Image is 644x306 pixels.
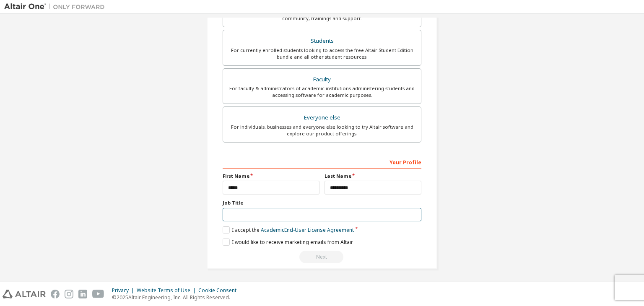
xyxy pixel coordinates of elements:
[228,124,416,137] div: For individuals, businesses and everyone else looking to try Altair software and explore our prod...
[325,173,421,179] label: Last Name
[223,155,421,169] div: Your Profile
[223,251,421,263] div: Read and acccept EULA to continue
[112,294,241,301] p: © 2025 Altair Engineering, Inc. All Rights Reserved.
[4,3,109,11] img: Altair One
[51,290,60,298] img: facebook.svg
[261,226,354,233] a: Academic End-User License Agreement
[228,85,416,99] div: For faculty & administrators of academic institutions administering students and accessing softwa...
[228,74,416,86] div: Faculty
[92,290,104,298] img: youtube.svg
[3,290,46,298] img: altair_logo.svg
[228,47,416,60] div: For currently enrolled students looking to access the free Altair Student Edition bundle and all ...
[198,287,241,294] div: Cookie Consent
[223,173,319,179] label: First Name
[65,290,73,298] img: instagram.svg
[223,239,353,246] label: I would like to receive marketing emails from Altair
[228,35,416,47] div: Students
[78,290,87,298] img: linkedin.svg
[112,287,137,294] div: Privacy
[223,200,421,206] label: Job Title
[223,226,354,233] label: I accept the
[137,287,198,294] div: Website Terms of Use
[228,112,416,124] div: Everyone else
